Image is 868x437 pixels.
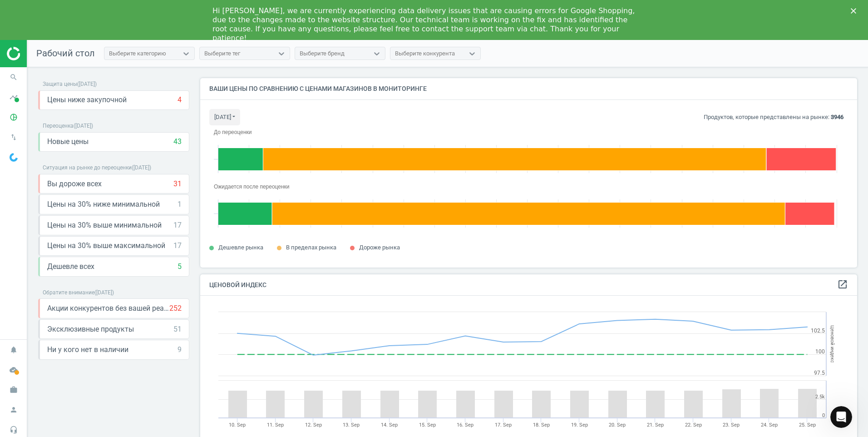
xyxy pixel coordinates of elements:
[811,328,825,334] text: 102.5
[359,244,400,251] span: Дороже рынка
[200,78,857,99] h4: Ваши цены по сравнению с ценами магазинов в мониторинге
[214,129,252,135] tspan: До переоценки
[36,48,95,59] span: Рабочий стол
[74,123,93,129] span: ( [DATE] )
[218,244,263,251] span: Дешевле рынка
[830,406,852,428] iframe: Intercom live chat
[685,422,702,428] tspan: 22. Sep
[178,345,182,355] div: 9
[132,164,151,171] span: ( [DATE] )
[305,422,322,428] tspan: 12. Sep
[815,348,825,355] text: 100
[209,109,240,125] button: [DATE]
[214,184,290,190] tspan: Ожидается после переоценки
[47,179,102,189] span: Вы дороже всех
[5,401,22,418] i: person
[5,69,22,86] i: search
[647,422,664,428] tspan: 21. Sep
[94,289,114,296] span: ( [DATE] )
[704,113,843,121] p: Продуктов, которые представлены на рынке:
[109,50,166,58] div: Выберите категорию
[837,279,848,291] a: open_in_new
[47,199,160,209] span: Цены на 30% ниже минимальной
[533,422,550,428] tspan: 18. Sep
[200,274,857,296] h4: Ценовой индекс
[43,164,132,171] span: Ситуация на рынке до переоценки
[77,81,97,87] span: ( [DATE] )
[43,81,77,87] span: Защита цены
[5,129,22,146] i: swap_vert
[571,422,588,428] tspan: 19. Sep
[5,341,22,358] i: notifications
[47,303,169,313] span: Акции конкурентов без вашей реакции
[212,6,641,43] div: Hi [PERSON_NAME], we are currently experiencing data delivery issues that are causing errors for ...
[829,325,835,363] tspan: Ценовой индекс
[43,123,74,129] span: Переоценка
[457,422,473,428] tspan: 16. Sep
[47,324,134,334] span: Эксклюзивные продукты
[173,179,182,189] div: 31
[47,95,127,105] span: Цены ниже закупочной
[5,381,22,398] i: work
[822,412,825,418] text: 0
[173,241,182,251] div: 17
[178,95,182,105] div: 4
[343,422,360,428] tspan: 13. Sep
[47,220,162,230] span: Цены на 30% выше минимальной
[723,422,740,428] tspan: 23. Sep
[10,153,18,162] img: wGWNvw8QSZomAAAAABJRU5ErkJggg==
[609,422,626,428] tspan: 20. Sep
[267,422,284,428] tspan: 11. Sep
[381,422,398,428] tspan: 14. Sep
[47,137,89,147] span: Новые цены
[815,394,825,400] text: 2.5k
[204,50,240,58] div: Выберите тег
[837,279,848,290] i: open_in_new
[300,50,345,58] div: Выберите бренд
[173,137,182,147] div: 43
[229,422,246,428] tspan: 10. Sep
[799,422,816,428] tspan: 25. Sep
[286,244,336,251] span: В пределах рынка
[178,199,182,209] div: 1
[5,109,22,126] i: pie_chart_outlined
[47,241,165,251] span: Цены на 30% выше максимальной
[169,303,182,313] div: 252
[831,114,843,120] b: 3946
[851,8,860,14] div: Закрити
[173,324,182,334] div: 51
[5,361,22,378] i: cloud_done
[7,47,71,60] img: ajHJNr6hYgQAAAAASUVORK5CYII=
[5,89,22,106] i: timeline
[495,422,512,428] tspan: 17. Sep
[419,422,436,428] tspan: 15. Sep
[173,220,182,230] div: 17
[43,289,94,296] span: Обратите внимание
[814,370,825,376] text: 97.5
[761,422,778,428] tspan: 24. Sep
[395,50,455,58] div: Выберите конкурента
[178,262,182,272] div: 5
[47,262,94,272] span: Дешевле всех
[47,345,128,355] span: Ни у кого нет в наличии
